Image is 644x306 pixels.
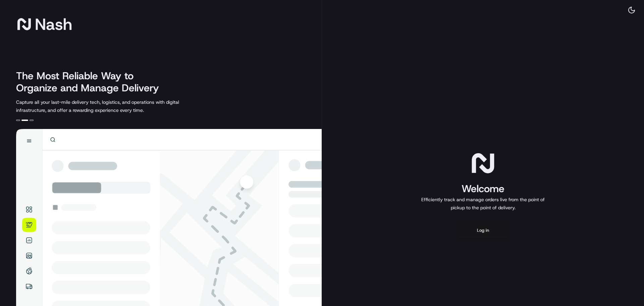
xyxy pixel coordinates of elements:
[16,70,166,94] h2: The Most Reliable Way to Organize and Manage Delivery
[419,195,547,212] p: Efficiently track and manage orders live from the point of pickup to the point of delivery.
[456,222,510,238] button: Log in
[16,98,209,114] p: Capture all your last-mile delivery tech, logistics, and operations with digital infrastructure, ...
[419,182,547,195] h1: Welcome
[35,17,72,31] span: Nash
